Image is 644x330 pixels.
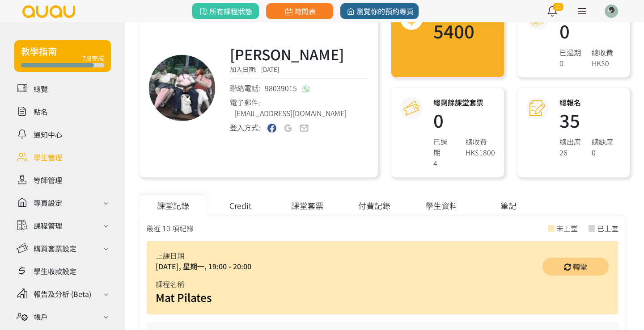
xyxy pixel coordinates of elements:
[156,261,251,272] div: [DATE], 星期一, 19:00 - 20:00
[34,311,48,322] div: 帳戶
[198,6,252,17] span: 所有課程狀態
[300,124,309,133] img: user-email-off.png
[207,195,274,216] div: Credit
[475,195,542,216] div: 筆記
[34,220,62,231] div: 課程管理
[274,195,341,216] div: 課堂套票
[592,147,613,158] div: 0
[146,223,194,234] div: 最近 10 項紀錄
[340,3,419,19] a: 瀏覽你的預約專頁
[433,111,495,129] h1: 0
[230,122,260,133] div: 登入方式:
[559,147,581,158] div: 26
[234,108,347,118] span: [EMAIL_ADDRESS][DOMAIN_NAME]
[21,5,76,18] img: logo.svg
[230,65,369,79] div: 加入日期:
[553,3,563,11] span: 15
[542,257,609,276] a: 轉堂
[34,243,76,254] div: 購買套票設定
[341,195,408,216] div: 付費記錄
[559,58,581,68] div: 0
[556,223,578,234] div: 未上堂
[559,22,613,40] h1: 0
[592,136,613,147] div: 總缺席
[408,195,475,216] div: 學生資料
[433,97,495,108] h3: 總剩餘課堂套票
[156,289,212,305] a: Mat Pilates
[433,158,455,168] div: 4
[34,288,91,299] div: 報告及分析 (Beta)
[433,136,455,158] div: 已過期
[156,279,251,289] div: 課程名稱
[592,47,613,58] div: 總收費
[230,97,369,118] div: 電子郵件:
[192,3,259,19] a: 所有課程狀態
[230,43,369,65] h3: [PERSON_NAME]
[530,100,545,116] img: attendance@2x.png
[403,100,419,116] img: courseCredit@2x.png
[140,195,207,216] div: 課堂記錄
[283,6,316,17] span: 時間表
[466,136,495,147] div: 總收費
[265,83,297,93] span: 98039015
[433,22,475,40] h1: 5400
[559,136,581,147] div: 總出席
[597,223,619,234] div: 已上堂
[592,58,613,68] div: HK$0
[559,111,613,129] h1: 35
[302,85,309,92] img: whatsapp@2x.png
[284,124,292,133] img: user-google-off.png
[261,65,279,74] span: [DATE]
[559,47,581,58] div: 已過期
[559,97,613,108] h3: 總報名
[267,124,276,133] img: user-fb-on.png
[156,250,251,261] div: 上課日期
[34,197,62,208] div: 專頁設定
[466,147,495,158] div: HK$1800
[266,3,333,19] a: 時間表
[230,83,369,93] div: 聯絡電話:
[345,6,414,17] span: 瀏覽你的預約專頁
